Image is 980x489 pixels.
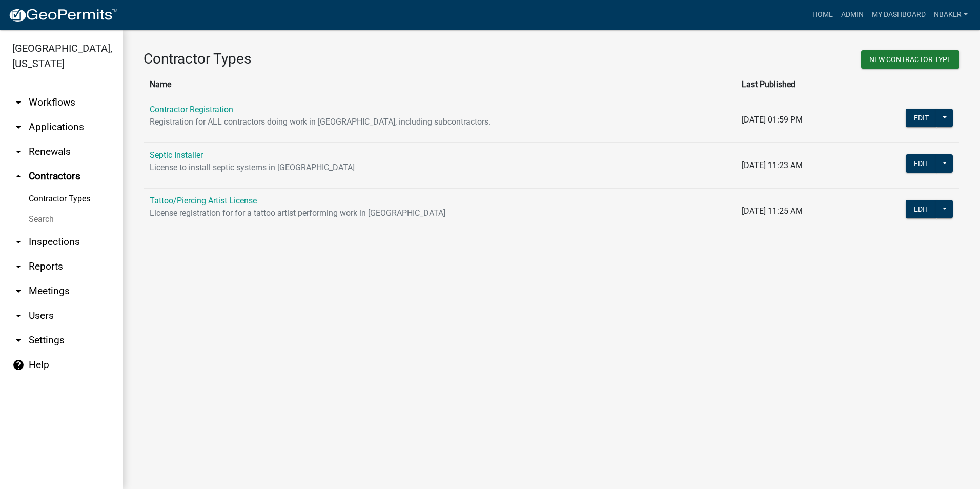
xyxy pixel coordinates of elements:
i: arrow_drop_down [12,121,25,133]
a: Tattoo/Piercing Artist License [150,196,257,206]
span: [DATE] 11:23 AM [742,160,803,170]
a: My Dashboard [868,5,930,25]
i: arrow_drop_down [12,260,25,273]
p: Registration for ALL contractors doing work in [GEOGRAPHIC_DATA], including subcontractors. [150,116,729,128]
span: [DATE] 01:59 PM [742,115,803,125]
i: help [12,359,25,371]
h3: Contractor Types [144,50,544,68]
a: Home [808,5,837,25]
a: nbaker [930,5,972,25]
a: Septic Installer [150,150,203,160]
p: License registration for for a tattoo artist performing work in [GEOGRAPHIC_DATA] [150,207,729,219]
th: Name [144,72,736,97]
i: arrow_drop_down [12,334,25,347]
a: Contractor Registration [150,105,233,114]
i: arrow_drop_up [12,170,25,182]
button: New Contractor Type [861,50,959,69]
p: License to install septic systems in [GEOGRAPHIC_DATA] [150,161,729,174]
button: Edit [906,154,937,173]
i: arrow_drop_down [12,96,25,109]
i: arrow_drop_down [12,236,25,248]
button: Edit [906,200,937,218]
i: arrow_drop_down [12,146,25,158]
i: arrow_drop_down [12,310,25,322]
a: Admin [837,5,868,25]
i: arrow_drop_down [12,285,25,297]
th: Last Published [736,72,859,97]
span: [DATE] 11:25 AM [742,206,803,216]
button: Edit [906,109,937,127]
